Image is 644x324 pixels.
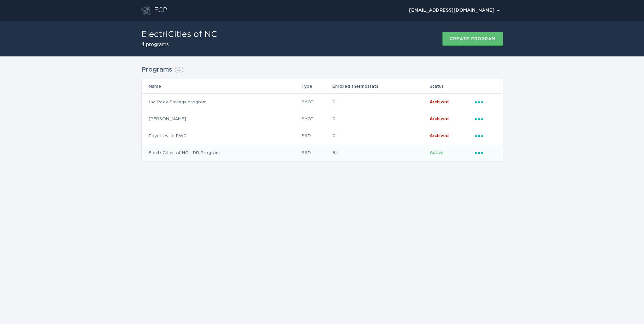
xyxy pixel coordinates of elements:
div: Popover menu [475,149,496,157]
div: Popover menu [475,98,496,106]
td: 0 [332,110,430,127]
th: Enrolled thermostats [332,79,430,93]
td: BYOT [301,110,332,127]
span: Archived [430,134,449,138]
tr: a59225d7cfa047ee984712128038072c [142,144,503,161]
h1: ElectriCities of NC [141,30,217,39]
span: ( 4 ) [174,67,184,73]
div: Popover menu [475,115,496,123]
td: B&D [301,127,332,144]
td: 0 [332,93,430,110]
span: Archived [430,100,449,104]
tr: 8f08b032e15948b8889833493abc4634 [142,110,503,127]
div: ECP [154,6,167,15]
span: Active [430,151,444,155]
button: Open user account details [406,5,503,16]
button: Go to dashboard [141,6,150,15]
div: [EMAIL_ADDRESS][DOMAIN_NAME] [409,8,500,13]
th: Name [142,79,301,93]
td: ElectriCities of NC - DR Program [142,144,301,161]
tr: 04fbdf2fd0cd408793a1d0425b718d4a [142,127,503,144]
div: Popover menu [406,5,503,16]
tr: Table Headers [142,79,503,93]
td: [PERSON_NAME] [142,110,301,127]
tr: 54477d92027e426a97e67601c60dec57 [142,93,503,110]
th: Status [429,79,474,93]
div: Create program [450,37,496,41]
span: Archived [430,117,449,121]
td: BYOT [301,93,332,110]
th: Type [301,79,332,93]
td: 84 [332,144,430,161]
h2: Programs [141,63,172,76]
td: 0 [332,127,430,144]
td: B&D [301,144,332,161]
div: Popover menu [475,132,496,140]
button: Create program [442,32,503,46]
h2: 4 programs [141,42,217,47]
td: Fayetteville PWC [142,127,301,144]
td: the Peak Savings program [142,93,301,110]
